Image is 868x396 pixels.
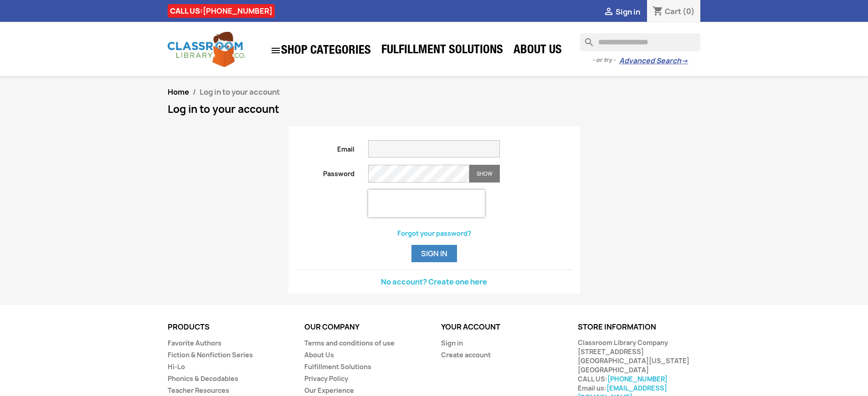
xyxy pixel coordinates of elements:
[603,7,640,17] a:  Sign in
[200,87,280,97] span: Log in to your account
[289,165,362,178] label: Password
[168,386,229,395] a: Teacher Resources
[304,323,427,331] p: Our company
[683,6,695,16] span: (0)
[509,42,566,60] a: About Us
[665,6,681,16] span: Cart
[168,32,245,67] img: Classroom Library Company
[592,56,619,65] span: - or try -
[304,339,395,347] a: Terms and conditions of use
[469,165,500,183] button: Show
[603,7,614,18] i: 
[368,190,485,217] iframe: reCAPTCHA
[441,350,491,359] a: Create account
[652,6,663,17] i: shopping_cart
[168,87,189,97] a: Home
[168,374,238,383] a: Phonics & Decodables
[607,375,668,383] a: [PHONE_NUMBER]
[304,350,334,359] a: About Us
[381,277,487,287] a: No account? Create one here
[168,339,221,347] a: Favorite Authors
[681,56,688,66] span: →
[168,104,701,115] h1: Log in to your account
[441,339,463,347] a: Sign in
[580,33,700,51] input: Search
[377,42,508,60] a: Fulfillment Solutions
[619,56,688,66] a: Advanced Search→
[580,33,591,44] i: search
[397,229,471,238] a: Forgot your password?
[304,362,371,371] a: Fulfillment Solutions
[203,6,272,16] a: [PHONE_NUMBER]
[441,322,500,332] a: Your account
[304,374,348,383] a: Privacy Policy
[411,245,457,262] button: Sign in
[304,386,354,395] a: Our Experience
[168,350,253,359] a: Fiction & Nonfiction Series
[270,45,281,56] i: 
[578,323,701,331] p: Store information
[168,323,291,331] p: Products
[289,140,362,154] label: Email
[266,41,375,61] a: SHOP CATEGORIES
[616,7,640,17] span: Sign in
[168,362,185,371] a: Hi-Lo
[168,4,275,18] div: CALL US:
[368,165,469,183] input: Password input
